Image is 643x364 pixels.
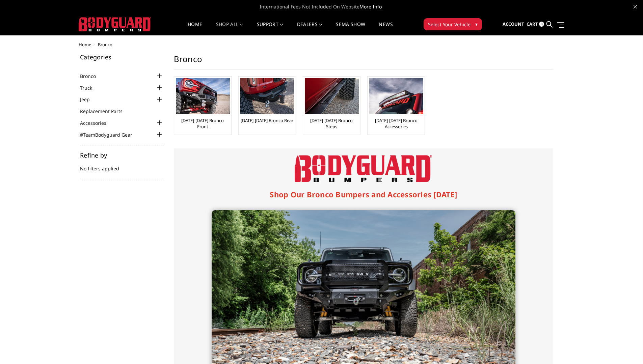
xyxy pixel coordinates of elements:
[80,73,104,80] a: Bronco
[475,21,478,28] span: ▾
[80,84,101,91] a: Truck
[79,41,91,48] a: Home
[295,155,432,182] img: Bodyguard Bumpers Logo
[305,117,358,130] a: [DATE]-[DATE] Bronco Steps
[188,22,202,35] a: Home
[80,152,164,158] h5: Refine by
[79,17,151,31] img: BODYGUARD BUMPERS
[212,189,515,200] h1: Shop Our Bronco Bumpers and Accessories [DATE]
[503,21,524,27] span: Account
[80,108,131,115] a: Replacement Parts
[503,15,524,33] a: Account
[428,21,471,28] span: Select Your Vehicle
[257,22,284,35] a: Support
[241,117,293,123] a: [DATE]-[DATE] Bronco Rear
[216,22,243,35] a: shop all
[80,54,164,60] h5: Categories
[80,152,164,179] div: No filters applied
[176,117,230,130] a: [DATE]-[DATE] Bronco Front
[98,41,112,48] span: Bronco
[369,117,423,130] a: [DATE]-[DATE] Bronco Accessories
[527,15,544,33] a: Cart 0
[80,96,98,103] a: Jeep
[80,131,141,138] a: #TeamBodyguard Gear
[297,22,323,35] a: Dealers
[379,22,393,35] a: News
[336,22,365,35] a: SEMA Show
[359,3,382,10] a: More Info
[424,18,482,30] button: Select Your Vehicle
[527,21,538,27] span: Cart
[80,119,115,127] a: Accessories
[539,22,544,27] span: 0
[174,54,553,69] h1: Bronco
